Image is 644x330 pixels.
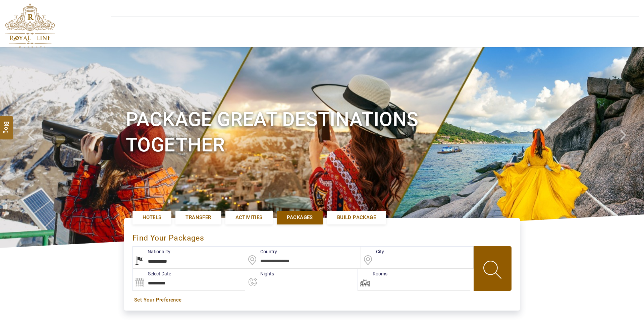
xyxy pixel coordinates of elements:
[361,248,384,255] label: City
[225,211,273,224] a: Activities
[277,211,323,224] a: Packages
[132,248,170,255] label: Nationality
[132,226,512,246] div: find your Packages
[287,214,313,221] span: Packages
[245,248,277,255] label: Country
[134,296,510,304] a: Set Your Preference
[235,214,263,221] span: Activities
[327,211,386,224] a: Build Package
[132,211,171,224] a: Hotels
[143,214,161,221] span: Hotels
[185,214,211,221] span: Transfer
[175,211,221,224] a: Transfer
[245,270,274,277] label: nights
[126,107,518,157] h1: Package Great Destinations Together
[358,270,387,277] label: Rooms
[337,214,376,221] span: Build Package
[5,3,55,48] img: The Royal Line Holidays
[133,270,171,277] label: Select Date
